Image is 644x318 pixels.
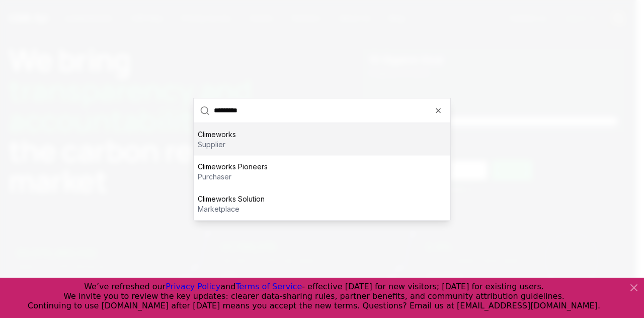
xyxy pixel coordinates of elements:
[198,194,265,204] p: Climeworks Solution
[198,139,236,149] p: supplier
[198,171,268,181] p: purchaser
[198,129,236,139] p: Climeworks
[198,204,265,214] p: marketplace
[198,161,268,171] p: Climeworks Pioneers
